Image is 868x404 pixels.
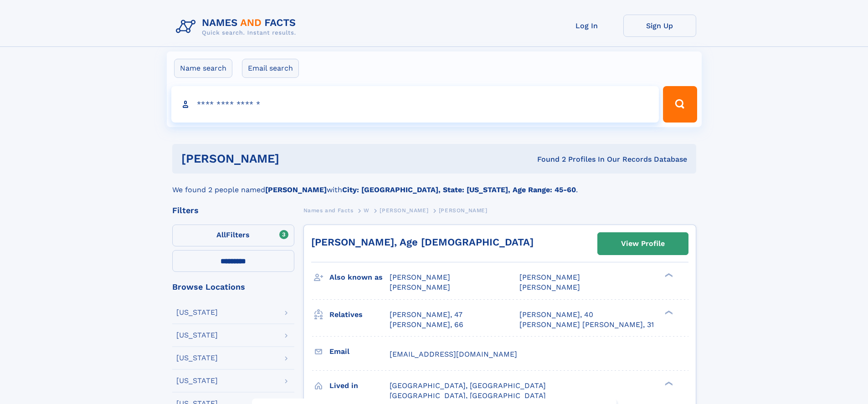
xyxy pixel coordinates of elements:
[623,15,696,37] a: Sign Up
[172,283,294,291] div: Browse Locations
[519,273,580,281] span: [PERSON_NAME]
[390,310,462,320] a: [PERSON_NAME], 47
[519,320,654,330] a: [PERSON_NAME] [PERSON_NAME], 31
[390,320,463,330] a: [PERSON_NAME], 66
[181,153,408,164] h1: [PERSON_NAME]
[216,230,226,239] span: All
[265,185,327,194] b: [PERSON_NAME]
[380,207,428,214] span: [PERSON_NAME]
[311,236,534,248] a: [PERSON_NAME], Age [DEMOGRAPHIC_DATA]
[342,185,576,194] b: City: [GEOGRAPHIC_DATA], State: [US_STATE], Age Range: 45-60
[303,205,354,216] a: Names and Facts
[242,59,299,78] label: Email search
[663,86,697,123] button: Search Button
[439,207,488,214] span: [PERSON_NAME]
[172,206,294,215] div: Filters
[550,15,623,37] a: Log In
[172,15,303,39] img: Logo Names and Facts
[364,207,370,214] span: W
[598,233,688,255] a: View Profile
[380,205,428,216] a: [PERSON_NAME]
[329,270,390,285] h3: Also known as
[176,332,218,339] div: [US_STATE]
[176,309,218,316] div: [US_STATE]
[171,86,659,123] input: search input
[174,59,232,78] label: Name search
[663,380,673,386] div: ❯
[390,391,546,400] span: [GEOGRAPHIC_DATA], [GEOGRAPHIC_DATA]
[176,354,218,362] div: [US_STATE]
[364,205,370,216] a: W
[390,283,450,291] span: [PERSON_NAME]
[663,272,673,278] div: ❯
[390,381,546,390] span: [GEOGRAPHIC_DATA], [GEOGRAPHIC_DATA]
[663,309,673,315] div: ❯
[176,377,218,384] div: [US_STATE]
[408,154,687,164] div: Found 2 Profiles In Our Records Database
[390,350,517,358] span: [EMAIL_ADDRESS][DOMAIN_NAME]
[390,273,450,281] span: [PERSON_NAME]
[621,233,665,254] div: View Profile
[329,307,390,322] h3: Relatives
[519,310,593,320] a: [PERSON_NAME], 40
[519,283,580,291] span: [PERSON_NAME]
[329,378,390,394] h3: Lived in
[329,344,390,359] h3: Email
[172,174,696,195] div: We found 2 people named with .
[172,225,294,246] label: Filters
